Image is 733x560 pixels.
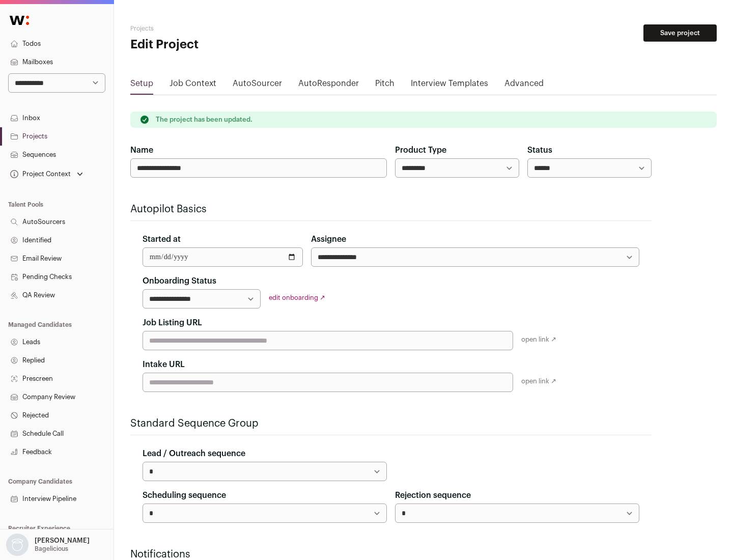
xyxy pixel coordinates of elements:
button: Open dropdown [8,167,85,181]
label: Onboarding Status [143,275,216,287]
label: Assignee [311,233,346,245]
a: Job Context [170,77,216,94]
p: The project has been updated. [156,116,252,124]
label: Status [527,144,552,156]
h1: Edit Project [130,37,326,53]
label: Job Listing URL [143,317,202,329]
label: Name [130,144,153,156]
a: AutoResponder [298,77,359,94]
a: Interview Templates [411,77,488,94]
h2: Projects [130,24,326,33]
p: Bagelicious [35,545,68,553]
h2: Standard Sequence Group [130,416,652,431]
button: Save project [643,24,717,42]
a: Pitch [375,77,394,94]
button: Open dropdown [4,534,92,556]
div: Project Context [8,170,71,178]
label: Product Type [395,144,446,156]
h2: Autopilot Basics [130,202,652,216]
a: edit onboarding ↗ [269,294,325,301]
a: AutoSourcer [233,77,282,94]
img: Wellfound [4,10,35,31]
a: Advanced [504,77,544,94]
label: Scheduling sequence [143,489,226,501]
img: nopic.png [6,534,29,556]
label: Lead / Outreach sequence [143,447,245,460]
label: Rejection sequence [395,489,471,501]
label: Intake URL [143,358,185,371]
label: Started at [143,233,181,245]
p: [PERSON_NAME] [35,537,90,545]
a: Setup [130,77,153,94]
